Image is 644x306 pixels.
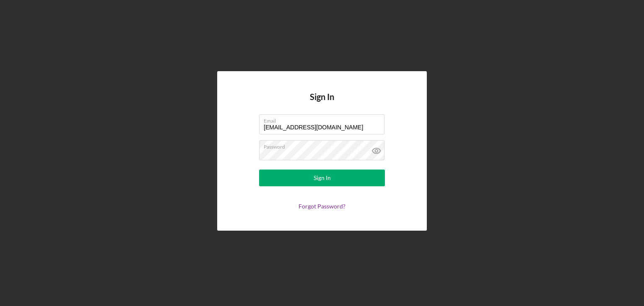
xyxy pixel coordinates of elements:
[299,203,345,210] a: Forgot Password?
[314,170,331,186] div: Sign In
[310,92,334,114] h4: Sign In
[264,115,384,124] label: Email
[264,141,384,150] label: Password
[259,170,385,186] button: Sign In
